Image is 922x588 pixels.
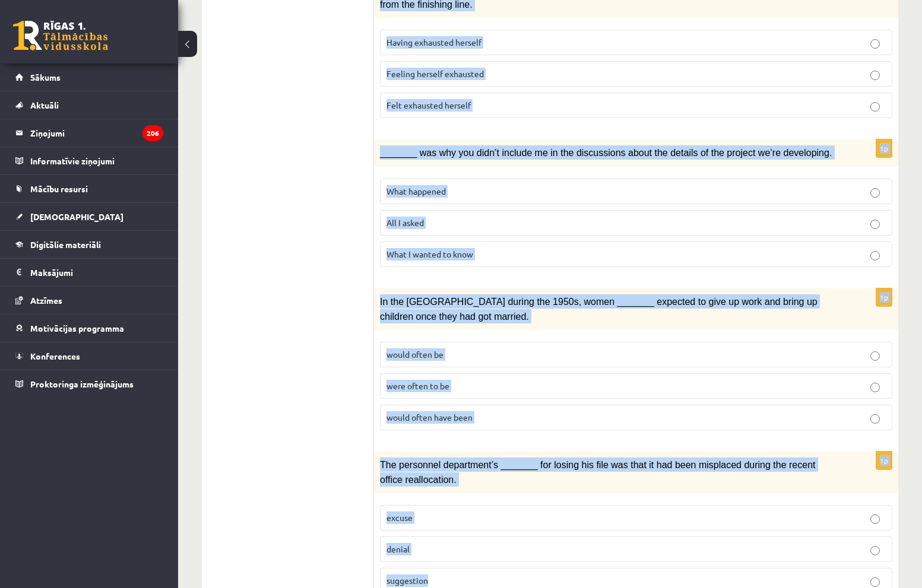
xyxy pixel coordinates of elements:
[30,295,62,306] span: Atzīmes
[870,383,880,392] input: were often to be
[386,412,473,422] span: would often have been
[870,514,880,524] input: excuse
[870,414,880,424] input: would often have been
[386,37,481,47] span: Having exhausted herself
[30,239,101,250] span: Digitālie materiāli
[386,575,428,586] span: suggestion
[15,231,163,258] a: Digitālie materiāli
[380,297,818,321] span: In the [GEOGRAPHIC_DATA] during the 1950s, women _______ expected to give up work and bring up ch...
[386,186,446,196] span: What happened
[870,188,880,198] input: What happened
[870,546,880,555] input: denial
[15,175,163,202] a: Mācību resursi
[386,512,413,523] span: excuse
[870,220,880,229] input: All I asked
[30,72,61,82] span: Sākums
[30,183,88,194] span: Mācību resursi
[876,288,892,307] p: 1p
[15,287,163,314] a: Atzīmes
[15,342,163,370] a: Konferences
[15,314,163,342] a: Motivācijas programma
[30,323,124,333] span: Motivācijas programma
[15,370,163,398] a: Proktoringa izmēģinājums
[380,460,816,484] span: The personnel department’s _______ for losing his file was that it had been misplaced during the ...
[386,100,471,110] span: Felt exhausted herself
[30,211,123,222] span: [DEMOGRAPHIC_DATA]
[142,125,163,141] i: 206
[30,379,134,389] span: Proktoringa izmēģinājums
[386,68,484,79] span: Feeling herself exhausted
[386,380,449,391] span: were often to be
[15,147,163,174] a: Informatīvie ziņojumi
[15,91,163,119] a: Aktuāli
[15,119,163,147] a: Ziņojumi206
[380,148,832,158] span: _______ was why you didn’t include me in the discussions about the details of the project we’re d...
[15,63,163,91] a: Sākums
[30,259,163,286] legend: Maksājumi
[870,71,880,80] input: Feeling herself exhausted
[386,349,443,360] span: would often be
[876,451,892,470] p: 1p
[870,251,880,260] input: What I wanted to know
[870,39,880,49] input: Having exhausted herself
[30,147,163,174] legend: Informatīvie ziņojumi
[30,351,80,361] span: Konferences
[870,577,880,587] input: suggestion
[30,100,59,110] span: Aktuāli
[15,203,163,230] a: [DEMOGRAPHIC_DATA]
[15,259,163,286] a: Maksājumi
[870,351,880,361] input: would often be
[13,21,108,50] a: Rīgas 1. Tālmācības vidusskola
[386,249,473,259] span: What I wanted to know
[30,119,163,147] legend: Ziņojumi
[386,543,410,554] span: denial
[386,217,424,228] span: All I asked
[870,102,880,112] input: Felt exhausted herself
[876,139,892,158] p: 1p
